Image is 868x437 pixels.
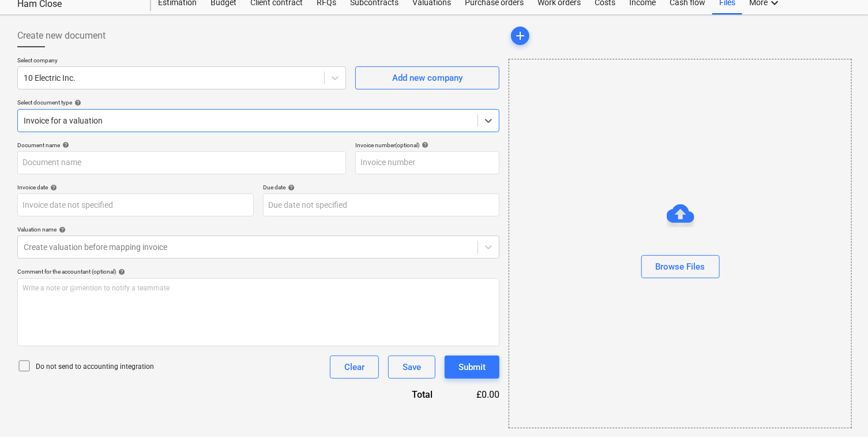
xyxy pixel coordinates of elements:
span: help [419,141,429,148]
input: Invoice number [355,151,499,174]
span: help [285,184,295,191]
button: Clear [330,356,379,379]
span: help [72,99,81,106]
button: Browse Files [641,255,720,278]
div: Due date [263,184,499,191]
input: Due date not specified [263,193,499,216]
span: help [48,184,57,191]
div: Add new company [392,70,463,85]
input: Document name [17,151,346,174]
span: help [60,141,69,148]
p: Select company [17,57,346,66]
div: Clear [344,360,365,375]
button: Save [388,356,435,379]
p: Do not send to accounting integration [36,362,154,372]
span: help [116,268,125,275]
span: add [513,29,527,43]
div: Select document type [17,99,499,106]
div: Total [350,388,451,401]
div: Document name [17,141,346,149]
button: Add new company [355,66,499,89]
div: Invoice date [17,184,254,191]
span: Create new document [17,29,106,43]
div: Invoice number (optional) [355,141,499,149]
div: Browse Files [656,259,705,274]
div: Save [403,360,421,375]
div: Valuation name [17,226,499,233]
div: Browse Files [509,59,852,428]
input: Invoice date not specified [17,193,254,216]
iframe: Chat Widget [810,382,868,437]
div: Comment for the accountant (optional) [17,268,499,275]
div: £0.00 [451,388,499,401]
button: Submit [445,356,499,379]
div: Submit [459,360,486,375]
span: help [57,226,66,233]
